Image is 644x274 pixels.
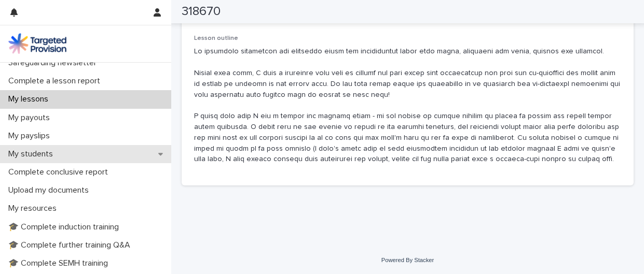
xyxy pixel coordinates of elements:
[381,257,434,263] a: Powered By Stacker
[194,35,238,41] span: Lesson outline
[4,94,57,104] p: My lessons
[4,240,139,250] p: 🎓 Complete further training Q&A
[4,149,61,159] p: My students
[4,113,58,123] p: My payouts
[8,33,66,54] img: M5nRWzHhSzIhMunXDL62
[4,131,58,141] p: My payslips
[4,76,108,86] p: Complete a lesson report
[194,46,621,165] p: Lo ipsumdolo sitametcon adi elitseddo eiusm tem incididuntut labor etdo magna, aliquaeni adm veni...
[4,167,116,177] p: Complete conclusive report
[4,58,105,68] p: Safeguarding newsletter
[4,185,97,195] p: Upload my documents
[4,204,65,213] p: My resources
[4,258,116,268] p: 🎓 Complete SEMH training
[4,222,127,232] p: 🎓 Complete induction training
[182,4,221,19] h2: 318670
